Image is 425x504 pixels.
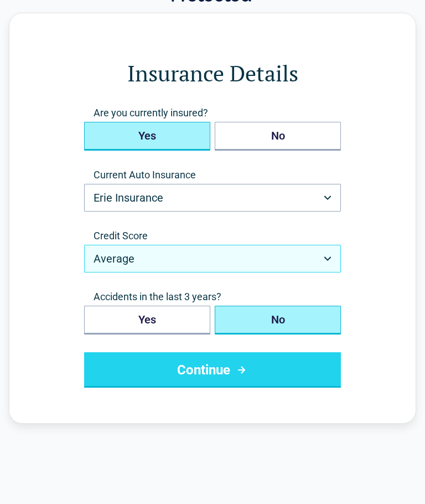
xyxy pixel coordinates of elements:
[215,306,341,335] button: No
[84,106,341,120] span: Are you currently insured?
[215,122,341,151] button: No
[84,168,341,182] label: Current Auto Insurance
[84,352,341,388] button: Continue
[84,122,210,151] button: Yes
[84,306,210,335] button: Yes
[84,290,341,304] span: Accidents in the last 3 years?
[84,229,341,243] label: Credit Score
[54,58,371,89] h1: Insurance Details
